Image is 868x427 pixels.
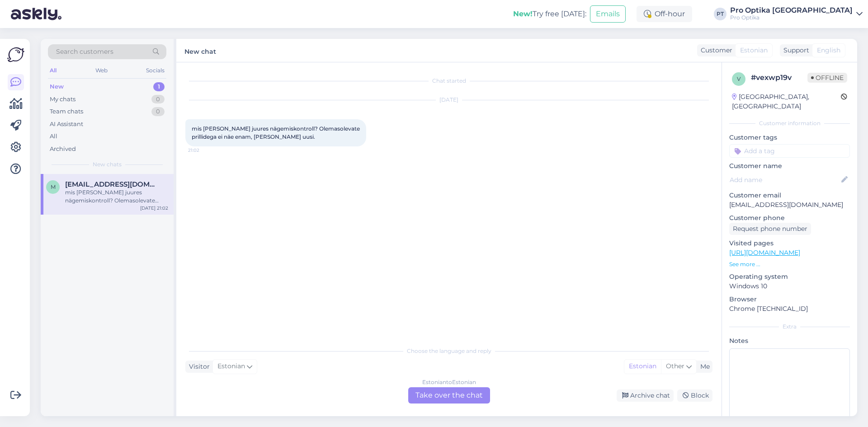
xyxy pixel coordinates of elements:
[513,9,533,18] b: New!
[185,347,712,355] div: Choose the language and reply
[817,46,840,55] span: English
[50,145,76,154] div: Archived
[50,120,83,129] div: AI Assistant
[153,82,165,91] div: 1
[151,107,165,116] div: 0
[50,95,75,104] div: My chats
[617,389,674,402] div: Archive chat
[513,9,586,19] div: Try free [DATE]:
[729,191,850,200] p: Customer email
[637,6,692,22] div: Off-hour
[192,125,361,140] span: mis [PERSON_NAME] juures nägemiskontroll? Olemasolevate prillidega ei näe enam, [PERSON_NAME] uusi.
[729,260,850,268] p: See more ...
[714,8,726,20] div: PT
[48,65,58,76] div: All
[729,133,850,142] p: Customer tags
[729,161,850,171] p: Customer name
[666,362,684,370] span: Other
[732,92,841,111] div: [GEOGRAPHIC_DATA], [GEOGRAPHIC_DATA]
[730,7,853,14] div: Pro Optika [GEOGRAPHIC_DATA]
[730,175,840,185] input: Add name
[624,360,661,373] div: Estonian
[697,46,732,55] div: Customer
[50,132,57,141] div: All
[50,107,83,116] div: Team chats
[729,200,850,210] p: [EMAIL_ADDRESS][DOMAIN_NAME]
[730,7,863,21] a: Pro Optika [GEOGRAPHIC_DATA]Pro Optika
[729,144,850,158] input: Add a tag
[737,75,741,82] span: v
[697,362,710,371] div: Me
[65,188,168,205] div: mis [PERSON_NAME] juures nägemiskontroll? Olemasolevate prillidega ei näe enam, [PERSON_NAME] uusi.
[590,5,626,23] button: Emails
[729,213,850,223] p: Customer phone
[807,73,847,83] span: Offline
[730,14,853,21] div: Pro Optika
[729,119,850,127] div: Customer information
[50,82,64,91] div: New
[729,323,850,331] div: Extra
[780,46,809,55] div: Support
[729,223,811,235] div: Request phone number
[144,65,166,76] div: Socials
[729,239,850,248] p: Visited pages
[94,65,109,76] div: Web
[93,160,122,169] span: New chats
[185,77,712,85] div: Chat started
[729,249,800,257] a: [URL][DOMAIN_NAME]
[729,295,850,304] p: Browser
[677,389,712,402] div: Block
[422,378,476,386] div: Estonian to Estonian
[740,46,768,55] span: Estonian
[729,336,850,346] p: Notes
[729,272,850,282] p: Operating system
[185,96,712,104] div: [DATE]
[151,95,165,104] div: 0
[751,72,807,83] div: # vexwp19v
[7,46,24,63] img: Askly Logo
[140,205,168,211] div: [DATE] 21:02
[217,361,245,371] span: Estonian
[65,180,159,188] span: mauselle@gmail.com
[56,47,113,56] span: Search customers
[729,282,850,291] p: Windows 10
[51,183,56,190] span: m
[188,147,222,154] span: 21:02
[408,387,490,404] div: Take over the chat
[729,304,850,314] p: Chrome [TECHNICAL_ID]
[184,44,216,56] label: New chat
[185,362,210,371] div: Visitor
